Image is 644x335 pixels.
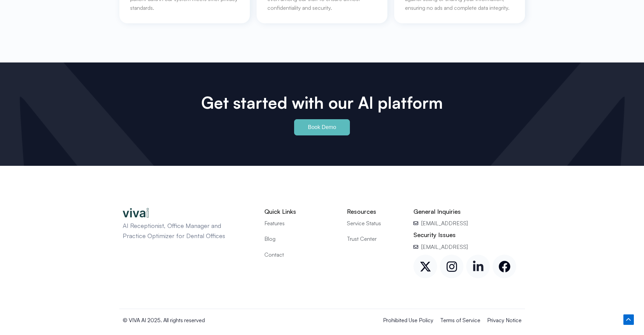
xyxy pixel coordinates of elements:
a: Terms of Service [440,316,480,325]
span: Blog [264,234,276,243]
a: Prohibited Use Policy [383,316,433,325]
h2: Security Issues [413,231,521,239]
a: Privacy Notice [487,316,522,325]
h2: Quick Links [264,208,337,215]
a: Service Status [347,219,403,228]
span: Book Demo [308,125,336,130]
a: Blog [264,234,337,243]
span: [EMAIL_ADDRESS] [420,242,468,251]
h2: Resources [347,208,403,215]
span: Contact [264,250,284,259]
a: Contact [264,250,337,259]
a: Trust Center [347,234,403,243]
p: AI Receptionist, Office Manager and Practice Optimizer for Dental Offices [123,221,241,241]
a: Features [264,219,337,228]
span: Service Status [347,219,381,228]
a: Book Demo [294,119,350,135]
h2: General Inquiries [413,208,521,215]
span: [EMAIL_ADDRESS] [420,219,468,228]
p: © VIVA AI 2025. All rights reserved [123,316,298,325]
span: Trust Center [347,234,377,243]
h2: Get started with our Al platform [184,93,461,112]
a: [EMAIL_ADDRESS] [413,242,521,251]
a: [EMAIL_ADDRESS] [413,219,521,228]
span: Features [264,219,285,228]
